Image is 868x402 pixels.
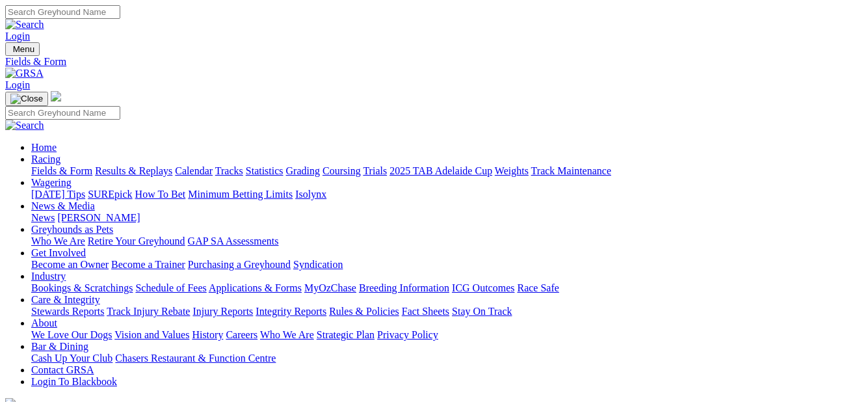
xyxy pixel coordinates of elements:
[115,353,276,364] a: Chasers Restaurant & Function Centre
[329,306,399,317] a: Rules & Policies
[188,235,279,247] a: GAP SA Assessments
[226,329,257,340] a: Careers
[31,154,60,165] a: Racing
[317,329,375,340] a: Strategic Plan
[5,5,120,19] input: Search
[107,306,190,317] a: Track Injury Rebate
[31,224,113,235] a: Greyhounds as Pets
[31,235,85,247] a: Who We Are
[13,44,34,54] span: Menu
[31,177,72,188] a: Wagering
[88,235,185,247] a: Retire Your Greyhound
[31,165,92,176] a: Fields & Form
[5,68,44,79] img: GRSA
[31,165,863,177] div: Racing
[389,165,492,176] a: 2025 TAB Adelaide Cup
[5,19,44,31] img: Search
[5,31,30,42] a: Login
[5,56,863,68] a: Fields & Form
[188,189,293,200] a: Minimum Betting Limits
[31,282,133,293] a: Bookings & Scratchings
[295,189,326,200] a: Isolynx
[5,120,44,131] img: Search
[246,165,283,176] a: Statistics
[31,294,100,305] a: Care & Integrity
[452,306,512,317] a: Stay On Track
[31,341,88,352] a: Bar & Dining
[5,79,30,90] a: Login
[377,329,438,340] a: Privacy Policy
[304,282,356,293] a: MyOzChase
[192,329,223,340] a: History
[286,165,320,176] a: Grading
[135,282,206,293] a: Schedule of Fees
[88,189,132,200] a: SUREpick
[209,282,302,293] a: Applications & Forms
[322,165,361,176] a: Coursing
[31,353,112,364] a: Cash Up Your Club
[495,165,529,176] a: Weights
[192,306,253,317] a: Injury Reports
[114,329,189,340] a: Vision and Values
[10,94,43,104] img: Close
[95,165,172,176] a: Results & Replays
[57,212,140,223] a: [PERSON_NAME]
[31,259,109,270] a: Become an Owner
[31,306,863,317] div: Care & Integrity
[31,259,863,271] div: Get Involved
[31,212,863,224] div: News & Media
[31,282,863,294] div: Industry
[5,92,48,106] button: Toggle navigation
[51,91,61,101] img: logo-grsa-white.png
[531,165,611,176] a: Track Maintenance
[517,282,559,293] a: Race Safe
[402,306,449,317] a: Fact Sheets
[215,165,243,176] a: Tracks
[31,142,57,153] a: Home
[452,282,514,293] a: ICG Outcomes
[188,259,291,270] a: Purchasing a Greyhound
[31,329,112,340] a: We Love Our Dogs
[111,259,185,270] a: Become a Trainer
[31,317,57,328] a: About
[31,247,86,258] a: Get Involved
[359,282,449,293] a: Breeding Information
[5,106,120,120] input: Search
[31,200,95,211] a: News & Media
[5,42,40,56] button: Toggle navigation
[31,353,863,364] div: Bar & Dining
[260,329,314,340] a: Who We Are
[175,165,213,176] a: Calendar
[31,364,94,375] a: Contact GRSA
[31,235,863,247] div: Greyhounds as Pets
[31,189,85,200] a: [DATE] Tips
[256,306,326,317] a: Integrity Reports
[31,376,117,387] a: Login To Blackbook
[31,271,66,282] a: Industry
[31,212,55,223] a: News
[31,189,863,200] div: Wagering
[293,259,343,270] a: Syndication
[31,306,104,317] a: Stewards Reports
[363,165,387,176] a: Trials
[135,189,186,200] a: How To Bet
[31,329,863,341] div: About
